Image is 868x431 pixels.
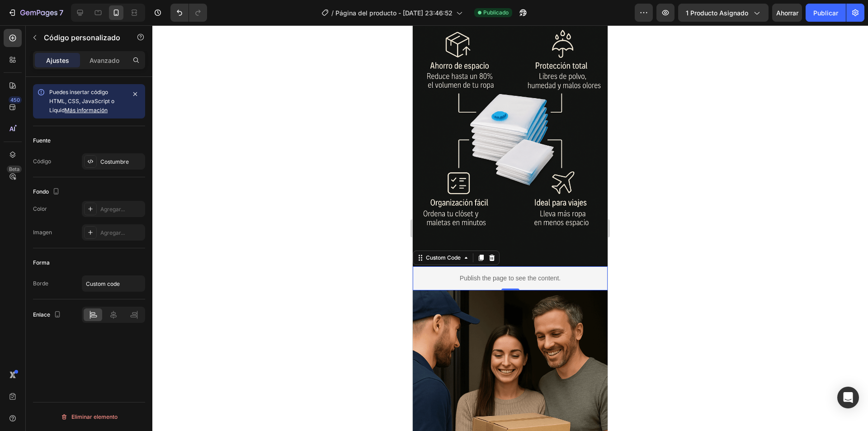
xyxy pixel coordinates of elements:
[100,158,129,165] font: Costumbre
[49,89,114,114] font: Puedes insertar código HTML, CSS, JavaScript o Liquid
[33,410,145,424] button: Eliminar elemento
[33,311,50,318] font: Enlace
[46,57,69,64] font: Ajustes
[4,4,67,22] button: 7
[837,387,859,408] div: Abrir Intercom Messenger
[170,4,207,22] div: Deshacer/Rehacer
[335,9,453,17] font: Página del producto - [DATE] 23:46:52
[33,205,47,212] font: Color
[776,9,798,17] font: Ahorrar
[33,229,52,236] font: Imagen
[33,259,50,266] font: Forma
[483,9,509,16] font: Publicado
[100,229,125,236] font: Agregar...
[772,4,802,22] button: Ahorrar
[90,57,119,64] font: Avanzado
[806,4,846,22] button: Publicar
[65,107,108,114] a: Más información
[10,97,20,103] font: 450
[59,8,63,17] font: 7
[44,32,121,43] p: Código personalizado
[100,206,125,213] font: Agregar...
[413,25,608,431] iframe: Área de diseño
[71,413,118,420] font: Eliminar elemento
[44,33,120,42] font: Código personalizado
[33,158,51,165] font: Código
[813,9,838,17] font: Publicar
[9,166,19,172] font: Beta
[678,4,769,22] button: 1 producto asignado
[33,188,49,195] font: Fondo
[686,9,748,17] font: 1 producto asignado
[331,9,334,17] font: /
[33,137,51,144] font: Fuente
[33,280,48,287] font: Borde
